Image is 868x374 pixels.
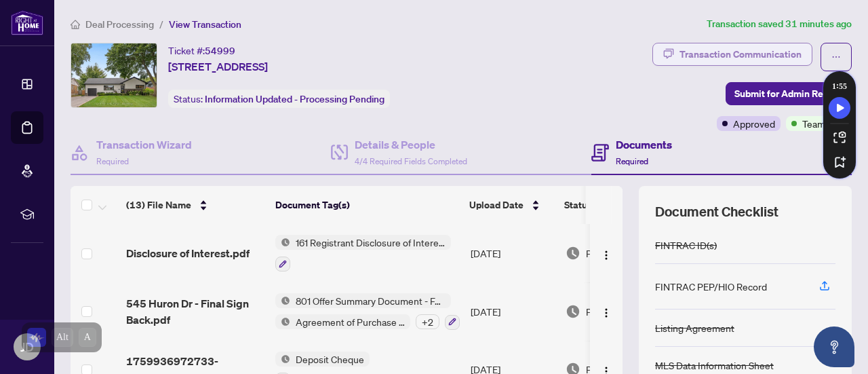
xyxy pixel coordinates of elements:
[96,136,192,153] h4: Transaction Wizard
[679,43,802,65] div: Transaction Communication
[85,18,154,31] span: Deal Processing
[159,16,163,32] li: /
[126,198,191,212] span: (13) File Name
[11,10,43,35] img: logo
[566,304,580,319] img: Document Status
[275,293,290,308] img: Status Icon
[564,198,592,212] span: Status
[655,279,767,294] div: FINTRAC PEP/HIO Record
[601,250,612,261] img: Logo
[734,83,843,105] span: Submit for Admin Review
[126,245,250,261] span: Disclosure of Interest.pdf
[655,238,717,253] div: FINTRAC ID(s)
[169,18,241,31] span: View Transaction
[275,235,290,250] img: Status Icon
[96,156,129,166] span: Required
[655,320,734,335] div: Listing Agreement
[71,43,157,107] img: IMG-W12430356_1.jpg
[416,314,439,329] div: + 2
[355,156,467,166] span: 4/4 Required Fields Completed
[275,235,451,272] button: Status Icon161 Registrant Disclosure of Interest - Disposition ofProperty
[71,20,80,29] span: home
[616,156,648,166] span: Required
[464,186,559,224] th: Upload Date
[121,186,270,224] th: (13) File Name
[655,202,778,221] span: Document Checklist
[275,352,290,367] img: Status Icon
[726,82,852,105] button: Submit for Admin Review
[595,242,617,264] button: Logo
[275,293,460,330] button: Status Icon801 Offer Summary Document - For use with Agreement of Purchase and SaleStatus IconAgr...
[465,282,560,341] td: [DATE]
[275,314,290,329] img: Status Icon
[802,116,846,131] span: Team Deal
[559,186,674,224] th: Status
[465,224,560,282] td: [DATE]
[469,198,524,212] span: Upload Date
[652,43,812,66] button: Transaction Communication
[586,304,654,319] span: Pending Review
[566,246,580,261] img: Document Status
[270,186,464,224] th: Document Tag(s)
[733,116,775,131] span: Approved
[290,235,451,250] span: 161 Registrant Disclosure of Interest - Disposition ofProperty
[205,93,384,105] span: Information Updated - Processing Pending
[707,16,852,32] article: Transaction saved 31 minutes ago
[814,326,854,367] button: Open asap
[290,352,370,367] span: Deposit Cheque
[290,293,451,308] span: 801 Offer Summary Document - For use with Agreement of Purchase and Sale
[655,358,774,373] div: MLS Data Information Sheet
[831,52,841,62] span: ellipsis
[168,43,235,58] div: Ticket #:
[601,307,612,318] img: Logo
[168,58,268,75] span: [STREET_ADDRESS]
[126,295,264,328] span: 545 Huron Dr - Final Sign Back.pdf
[168,90,390,108] div: Status:
[355,136,467,153] h4: Details & People
[586,246,654,261] span: Pending Review
[616,136,672,153] h4: Documents
[205,45,235,57] span: 54999
[595,301,617,322] button: Logo
[290,314,410,329] span: Agreement of Purchase and Sale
